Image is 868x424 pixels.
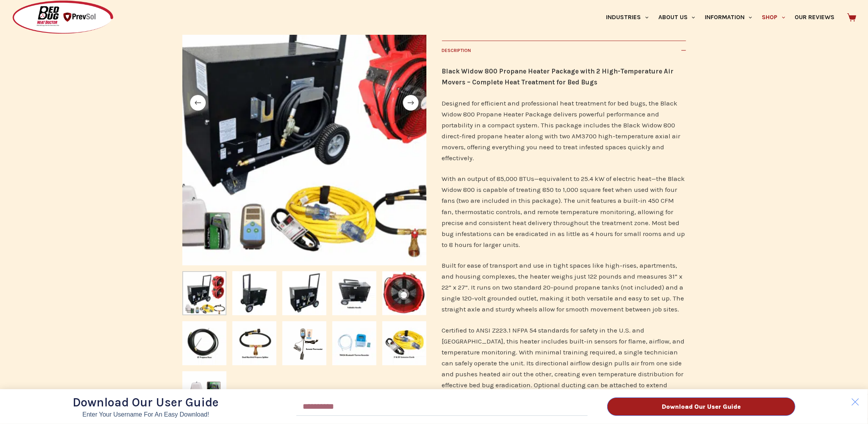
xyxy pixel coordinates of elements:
p: Enter Your Username for an Easy Download! [73,411,219,418]
button: Download Our User Guide [607,397,795,416]
iframe: LiveChat chat widget [757,301,868,424]
span: Download Our User Guide [662,404,741,410]
span: Download Our User Guide [73,395,219,410]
